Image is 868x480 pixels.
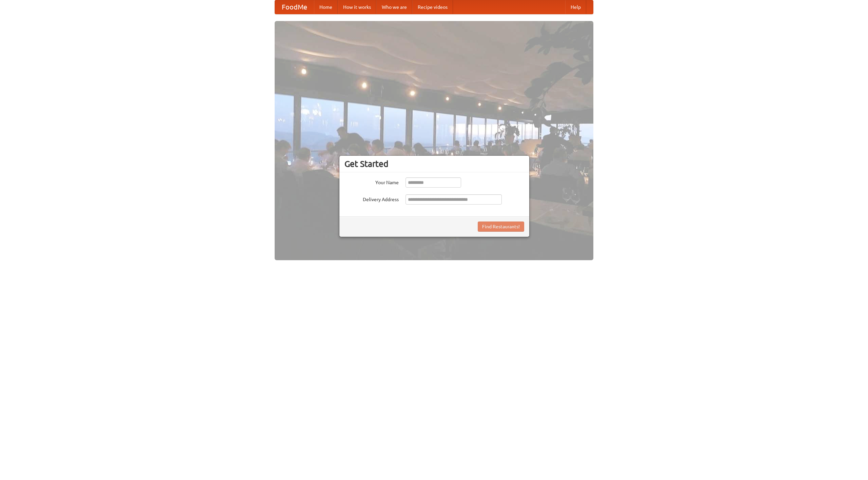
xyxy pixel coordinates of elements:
a: How it works [338,0,376,14]
a: Home [314,0,338,14]
label: Your Name [344,177,399,186]
label: Delivery Address [344,194,399,203]
a: Help [565,0,586,14]
a: FoodMe [275,0,314,14]
button: Find Restaurants! [478,222,524,232]
a: Who we are [376,0,412,14]
a: Recipe videos [412,0,453,14]
h3: Get Started [344,159,524,169]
